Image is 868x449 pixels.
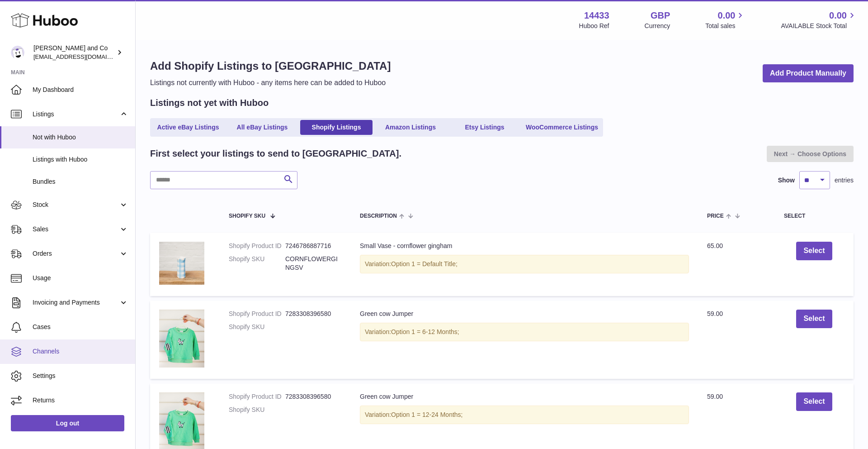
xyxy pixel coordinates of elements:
[229,406,285,414] dt: Shopify SKU
[645,22,670,30] div: Currency
[150,97,269,109] h2: Listings not yet with Huboo
[229,213,265,219] span: Shopify SKU
[285,242,342,250] dd: 7246786887716
[360,392,689,401] div: Green cow Jumper
[285,255,342,272] dd: CORNFLOWERGINGSV
[796,242,832,260] button: Select
[707,213,724,219] span: Price
[33,133,128,142] span: Not with Huboo
[360,242,689,250] div: Small Vase - cornflower gingham
[33,347,128,356] span: Channels
[285,392,342,401] dd: 7283308396580
[360,310,689,318] div: Green cow Jumper
[705,10,745,30] a: 0.00 Total sales
[152,120,224,135] a: Active eBay Listings
[391,411,462,418] span: Option 1 = 12-24 Months;
[707,393,723,400] span: 59.00
[159,310,204,368] img: FullSizeRender_5fb567a4-0d9f-4136-bea8-56379c5bb426.jpg
[33,396,128,405] span: Returns
[360,255,689,273] div: Variation:
[391,260,458,267] span: Option 1 = Default Title;
[448,120,521,135] a: Etsy Listings
[150,78,391,88] p: Listings not currently with Huboo - any items here can be added to Huboo
[707,310,723,317] span: 59.00
[33,298,119,307] span: Invoicing and Payments
[781,22,857,30] span: AVAILABLE Stock Total
[781,10,857,30] a: 0.00 AVAILABLE Stock Total
[391,328,459,335] span: Option 1 = 6-12 Months;
[33,201,119,209] span: Stock
[584,10,609,22] strong: 14433
[33,86,128,94] span: My Dashboard
[707,242,723,249] span: 65.00
[763,64,854,83] a: Add Product Manually
[33,177,128,186] span: Bundles
[11,415,124,431] a: Log out
[33,110,119,119] span: Listings
[33,53,133,60] span: [EMAIL_ADDRESS][DOMAIN_NAME]
[33,44,115,61] div: [PERSON_NAME] and Co
[579,22,609,30] div: Huboo Ref
[796,392,832,411] button: Select
[778,176,795,185] label: Show
[33,155,128,164] span: Listings with Huboo
[150,148,401,160] h2: First select your listings to send to [GEOGRAPHIC_DATA].
[651,10,670,22] strong: GBP
[226,120,298,135] a: All eBay Listings
[229,255,285,272] dt: Shopify SKU
[33,249,119,258] span: Orders
[784,213,844,219] div: Select
[150,59,391,73] h1: Add Shopify Listings to [GEOGRAPHIC_DATA]
[11,46,24,59] img: kirsty@nossandco.com.au
[360,406,689,424] div: Variation:
[829,10,847,22] span: 0.00
[229,392,285,401] dt: Shopify Product ID
[360,213,397,219] span: Description
[159,242,204,285] img: C0EE48E3-4A63-46F2-99F8-E6A26F615AEB.jpg
[229,242,285,250] dt: Shopify Product ID
[796,310,832,328] button: Select
[523,120,601,135] a: WooCommerce Listings
[360,323,689,341] div: Variation:
[835,176,854,185] span: entries
[229,323,285,331] dt: Shopify SKU
[33,372,128,380] span: Settings
[300,120,373,135] a: Shopify Listings
[705,22,745,30] span: Total sales
[285,310,342,318] dd: 7283308396580
[33,225,119,234] span: Sales
[33,323,128,331] span: Cases
[33,274,128,282] span: Usage
[374,120,447,135] a: Amazon Listings
[229,310,285,318] dt: Shopify Product ID
[718,10,736,22] span: 0.00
